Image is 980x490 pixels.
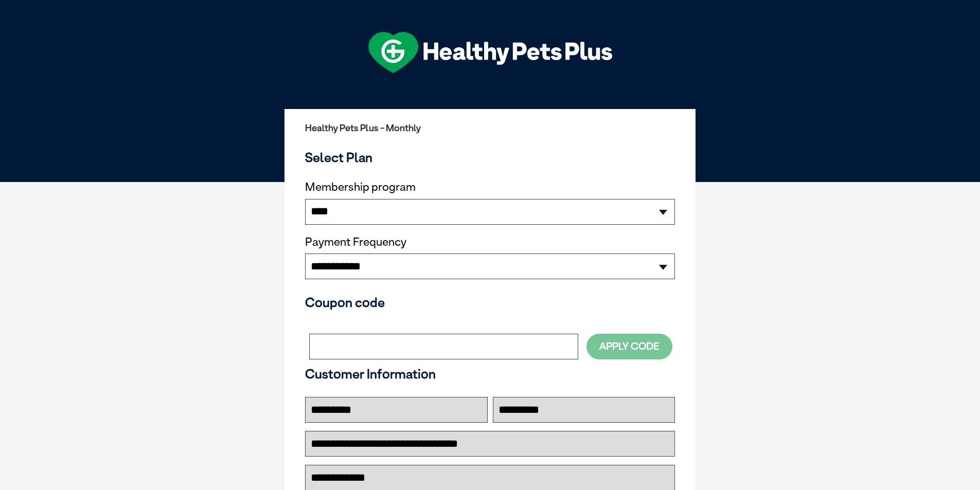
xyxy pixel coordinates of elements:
[305,295,675,310] h3: Coupon code
[368,32,612,73] img: hpp-logo-landscape-green-white.png
[305,235,406,249] label: Payment Frequency
[305,366,675,382] h3: Customer Information
[305,180,675,194] label: Membership program
[586,334,672,359] button: Apply Code
[305,150,675,165] h3: Select Plan
[305,123,675,133] h2: Healthy Pets Plus - Monthly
